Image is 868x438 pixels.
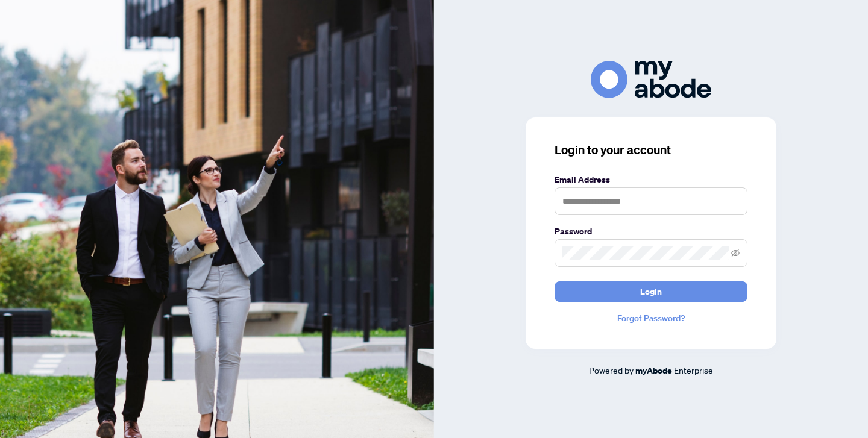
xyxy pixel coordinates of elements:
h3: Login to your account [555,142,747,158]
span: eye-invisible [731,249,740,257]
span: Enterprise [674,364,713,375]
img: ma-logo [591,61,711,98]
span: Login [640,282,662,301]
label: Password [555,225,747,238]
label: Email Address [555,173,747,186]
span: Powered by [589,364,634,375]
a: Forgot Password? [555,311,747,325]
a: myAbode [635,364,672,377]
button: Login [555,281,747,302]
